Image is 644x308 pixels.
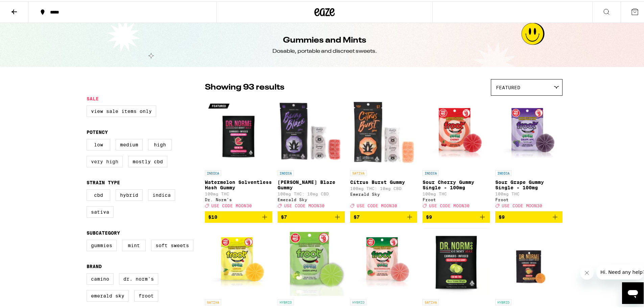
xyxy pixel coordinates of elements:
[495,196,563,200] div: Froot
[350,191,418,195] div: Emerald Sky
[205,298,221,304] p: SATIVA
[350,169,366,175] p: SATIVA
[87,289,129,300] label: Emerald Sky
[423,196,490,200] div: Froot
[580,265,594,278] iframe: Close message
[354,213,360,218] span: $7
[87,272,114,283] label: Camino
[278,210,345,221] button: Add to bag
[278,298,294,304] p: HYBRID
[350,227,418,294] img: Froot - Sour Watermelon Gummy Single - 100mg
[423,298,439,304] p: SATIVA
[151,238,193,250] label: Soft Sweets
[278,227,345,294] img: Froot - Sour Green Apple Gummy Single - 100mg
[278,190,345,195] p: 100mg THC: 10mg CBD
[205,227,272,294] img: Froot - Sour Lemon Gummy Single - 100mg
[622,281,644,303] iframe: Button to launch messaging window
[423,98,490,165] img: Froot - Sour Cherry Gummy Single - 100mg
[357,202,397,207] span: USE CODE MOON30
[281,213,287,218] span: $7
[134,289,158,300] label: Froot
[87,155,123,166] label: Very High
[116,138,143,149] label: Medium
[87,205,114,216] label: Sativa
[350,185,418,189] p: 100mg THC: 10mg CBD
[495,227,563,294] img: Dr. Norm's - Mango Madness Solventless Hash Gummy
[4,5,49,10] span: Hi. Need any help?
[350,98,418,210] a: Open page for Citrus Burst Gummy from Emerald Sky
[350,298,366,304] p: HYBRID
[205,98,272,165] img: Dr. Norm's - Watermelon Solventless Hash Gummy
[350,178,418,184] p: Citrus Burst Gummy
[211,202,252,207] span: USE CODE MOON30
[278,98,345,210] a: Open page for Berry Blaze Gummy from Emerald Sky
[423,178,490,189] p: Sour Cherry Gummy Single - 100mg
[423,190,490,195] p: 100mg THC
[495,298,511,304] p: HYBRID
[424,227,489,294] img: Dr. Norm's - Key Lime High Solventless Hash Gummy
[116,188,143,199] label: Hybrid
[87,95,99,100] legend: Sale
[87,188,110,199] label: CBD
[205,190,272,195] p: 100mg THC
[128,155,167,166] label: Mostly CBD
[350,210,418,221] button: Add to bag
[278,196,345,200] div: Emerald Sky
[205,210,272,221] button: Add to bag
[208,213,217,218] span: $10
[423,169,439,175] p: INDICA
[205,169,221,175] p: INDICA
[278,169,294,175] p: INDICA
[272,46,377,54] div: Dosable, portable and discreet sweets.
[205,178,272,189] p: Watermelon Solventless Hash Gummy
[284,202,325,207] span: USE CODE MOON30
[596,263,644,278] iframe: Message from company
[205,80,284,92] p: Showing 93 results
[495,98,563,165] img: Froot - Sour Grape Gummy Single - 100mg
[87,238,117,250] label: Gummies
[495,98,563,210] a: Open page for Sour Grape Gummy Single - 100mg from Froot
[148,138,172,149] label: High
[87,104,156,116] label: View Sale Items Only
[87,179,120,184] legend: Strain Type
[350,98,418,165] img: Emerald Sky - Citrus Burst Gummy
[495,210,563,221] button: Add to bag
[87,128,108,134] legend: Potency
[283,33,366,45] h1: Gummies and Mints
[502,202,542,207] span: USE CODE MOON30
[495,190,563,195] p: 100mg THC
[496,84,520,89] span: Featured
[278,178,345,189] p: [PERSON_NAME] Blaze Gummy
[278,98,345,165] img: Emerald Sky - Berry Blaze Gummy
[495,169,511,175] p: INDICA
[122,238,146,250] label: Mint
[205,98,272,210] a: Open page for Watermelon Solventless Hash Gummy from Dr. Norm's
[87,229,120,234] legend: Subcategory
[495,178,563,189] p: Sour Grape Gummy Single - 100mg
[119,272,158,283] label: Dr. Norm's
[423,98,490,210] a: Open page for Sour Cherry Gummy Single - 100mg from Froot
[87,262,102,268] legend: Brand
[429,202,470,207] span: USE CODE MOON30
[87,138,110,149] label: Low
[426,213,432,218] span: $9
[205,196,272,200] div: Dr. Norm's
[423,210,490,221] button: Add to bag
[499,213,505,218] span: $9
[148,188,175,199] label: Indica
